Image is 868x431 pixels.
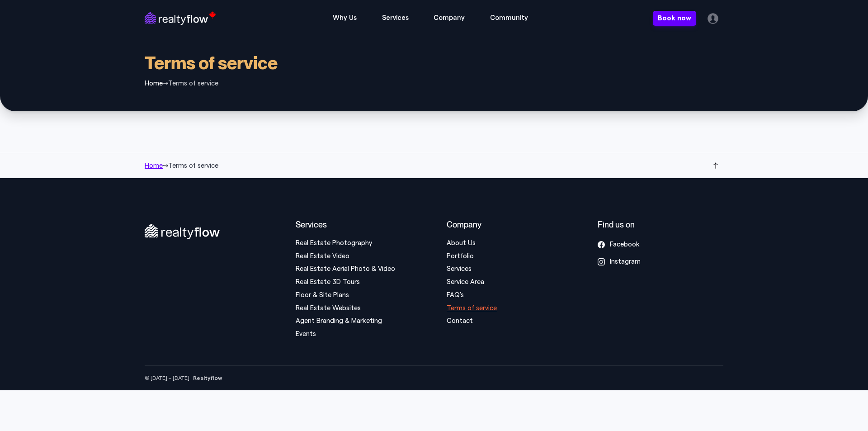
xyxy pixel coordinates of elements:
a: Home [145,80,163,87]
strong: Realtyflow [193,375,222,381]
span: Why Us [325,11,364,25]
a: Real Estate Photography [296,240,372,246]
a: Real Estate Websites [296,305,361,312]
span: Services [374,11,416,25]
a: Instagram [598,258,673,266]
span: Community [482,11,535,25]
a: Events [296,331,316,337]
span: Company [426,11,472,25]
a: Contact [447,317,473,324]
span: Instagram [610,258,641,266]
a: About Us [447,240,476,246]
a: Real Estate Video [296,253,349,260]
a: Facebook [598,241,673,249]
a: Book now [653,11,696,26]
span: Services [296,220,327,229]
nav: breadcrumbs [145,79,522,89]
span: Terms of service [168,80,218,87]
span: Terms of service [168,162,218,169]
a: Agent Branding & Marketing [296,317,382,324]
span: ⇝ [163,162,168,169]
a: Floor & Site Plans [296,292,349,298]
span: © [DATE] – [DATE] [145,375,189,381]
a: Home [145,162,163,169]
a: FAQ’s [447,292,464,298]
a: Service Area [447,279,484,285]
span: Book now [658,14,691,23]
a: Real Estate Aerial Photo & Video [296,265,395,272]
span: Facebook [610,241,640,249]
a: Terms of service [447,305,497,312]
h1: Terms of service [145,52,522,74]
span: Company [447,220,481,229]
a: Full agency services for realtors and real estate in Calgary Canada. [145,11,208,25]
span: Find us on [598,220,635,229]
a: Services [447,265,472,272]
a: Real Estate 3D Tours [296,279,360,285]
nav: breadcrumbs [145,161,218,170]
a: Portfolio [447,253,474,260]
span: ⇝ [163,80,168,87]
